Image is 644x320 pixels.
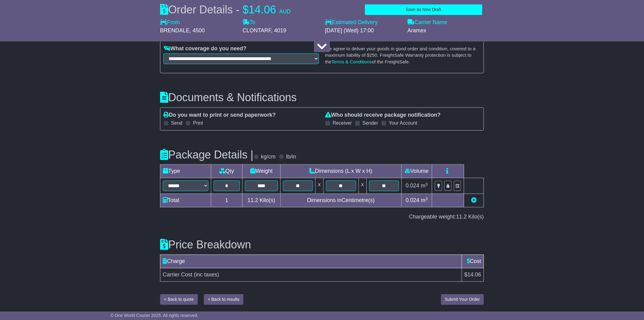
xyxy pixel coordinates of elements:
span: Carrier Cost [163,272,192,278]
label: From [160,19,180,26]
td: Weight [243,165,281,178]
label: Carrier Name [408,19,447,26]
a: Add new item [471,197,477,203]
td: Qty [211,165,243,178]
td: Total [160,194,211,207]
span: , 4019 [271,27,286,34]
span: $ [243,3,249,16]
span: , 4500 [190,27,205,34]
span: 11.2 [247,197,258,203]
label: Your Account [389,120,418,126]
td: Dimensions (L x W x H) [280,165,401,178]
span: © One World Courier 2025. All rights reserved. [110,313,198,318]
span: 0.024 [406,183,419,189]
h3: Documents & Notifications [160,91,484,104]
label: To [243,19,255,26]
td: x [316,178,324,194]
button: Save as New Draft [365,4,482,15]
td: 1 [211,194,243,207]
label: What coverage do you need? [163,45,247,52]
span: m [421,183,428,189]
span: BRENDALE [160,27,190,34]
button: < Back to quote [160,294,198,305]
div: [DATE] (Wed) 17:00 [325,27,401,34]
div: Aramex [408,27,484,34]
td: Charge [160,254,462,268]
a: Terms & Conditions [331,59,372,64]
label: Print [193,120,203,126]
span: CLONTARF [243,27,271,34]
button: < Back to results [204,294,243,305]
td: Kilo(s) [243,194,281,207]
button: Submit Your Order [441,294,484,305]
label: Sender [362,120,378,126]
sup: 3 [425,197,428,201]
label: kg/cm [261,154,276,160]
span: m [421,197,428,203]
label: Send [171,120,182,126]
div: Order Details - [160,3,291,16]
small: We agree to deliver your goods in good order and condition, covered to a maximum liability of $ .... [325,46,476,64]
td: Volume [401,165,432,178]
sup: 3 [425,182,428,187]
span: Submit Your Order [445,297,480,302]
div: Chargeable weight: Kilo(s) [160,214,484,220]
span: (inc taxes) [194,272,219,278]
span: $14.06 [464,272,481,278]
label: Who should receive package notification? [325,112,441,119]
span: 14.06 [249,3,276,16]
td: Dimensions in Centimetre(s) [280,194,401,207]
span: AUD [279,9,291,15]
label: lb/in [286,154,296,160]
h3: Price Breakdown [160,239,484,251]
span: 11.2 [456,214,467,220]
label: Estimated Delivery [325,19,401,26]
label: Do you want to print or send paperwork? [163,112,276,119]
label: Receiver [333,120,352,126]
span: 250 [369,52,377,58]
span: 0.024 [406,197,419,203]
td: x [359,178,366,194]
h3: Package Details | [160,149,254,161]
td: Type [160,165,211,178]
td: Cost [462,254,484,268]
